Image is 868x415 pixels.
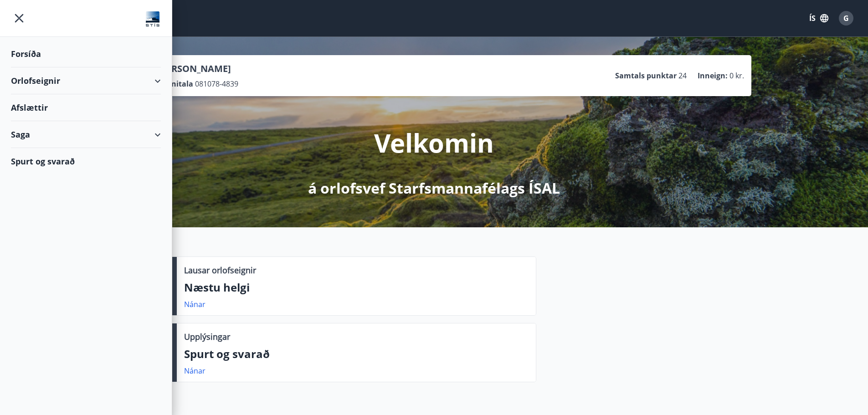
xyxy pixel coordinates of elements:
[157,79,193,89] p: Kennitala
[184,366,205,376] a: Nánar
[11,67,161,94] div: Orlofseignir
[195,79,238,89] span: 081078-4839
[835,7,857,29] button: G
[308,178,560,198] p: á orlofsvef Starfsmannafélags ÍSAL
[11,41,161,67] div: Forsíða
[843,13,849,23] span: G
[144,10,161,28] img: union_logo
[184,331,230,343] p: Upplýsingar
[11,148,161,174] div: Spurt og svarað
[374,125,494,160] p: Velkomin
[729,71,744,81] span: 0 kr.
[184,299,205,309] a: Nánar
[11,121,161,148] div: Saga
[157,62,238,75] p: [PERSON_NAME]
[678,71,687,81] span: 24
[184,280,529,295] p: Næstu helgi
[11,94,161,121] div: Afslættir
[615,71,677,81] p: Samtals punktar
[184,346,529,362] p: Spurt og svarað
[804,10,833,26] button: ÍS
[184,264,256,276] p: Lausar orlofseignir
[698,71,728,81] p: Inneign :
[11,10,27,26] button: menu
